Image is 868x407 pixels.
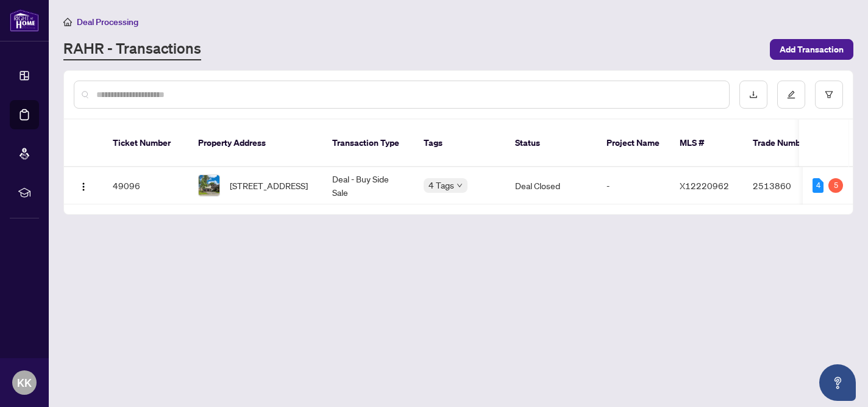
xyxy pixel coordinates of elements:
div: 5 [828,178,843,193]
span: KK [17,374,32,391]
span: 4 Tags [429,178,454,192]
button: download [739,81,767,109]
td: 49096 [103,167,188,204]
th: MLS # [670,120,743,167]
button: Logo [74,176,93,195]
span: Deal Processing [77,16,138,27]
button: Add Transaction [770,39,853,60]
span: X12220962 [680,180,729,191]
th: Trade Number [743,120,828,167]
span: download [749,90,758,99]
th: Property Address [188,120,322,167]
button: Open asap [819,364,856,401]
td: Deal - Buy Side Sale [322,167,414,204]
th: Tags [414,120,505,167]
span: down [457,182,463,189]
span: edit [787,90,795,99]
span: Add Transaction [780,40,844,59]
span: home [63,18,72,26]
span: [STREET_ADDRESS] [230,179,308,192]
th: Project Name [597,120,670,167]
th: Status [505,120,597,167]
button: edit [777,81,805,109]
div: 4 [813,178,824,193]
img: logo [10,9,39,32]
td: Deal Closed [505,167,597,204]
th: Ticket Number [103,120,188,167]
td: - [597,167,670,204]
button: filter [815,81,843,109]
span: filter [825,90,833,99]
img: Logo [79,182,88,192]
img: thumbnail-img [199,175,219,196]
th: Transaction Type [322,120,414,167]
a: RAHR - Transactions [63,38,201,60]
td: 2513860 [743,167,828,204]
